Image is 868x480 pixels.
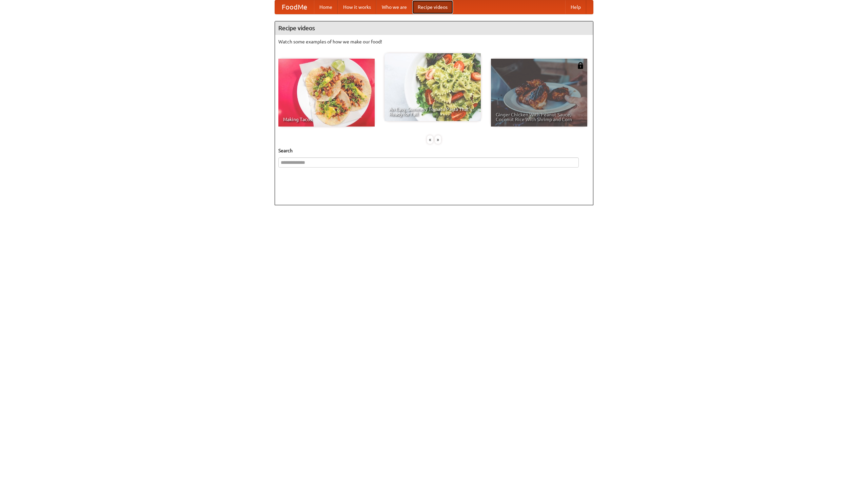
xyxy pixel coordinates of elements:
a: Home [314,0,338,14]
div: « [427,135,433,144]
a: Making Tacos [278,59,375,127]
div: » [435,135,441,144]
a: Who we are [376,0,412,14]
span: An Easy, Summery Tomato Pasta That's Ready for Fall [389,107,476,116]
img: 483408.png [577,62,584,69]
a: An Easy, Summery Tomato Pasta That's Ready for Fall [384,53,481,121]
a: How it works [338,0,376,14]
a: Help [565,0,586,14]
a: FoodMe [275,0,314,14]
p: Watch some examples of how we make our food! [278,38,590,45]
a: Recipe videos [412,0,453,14]
h4: Recipe videos [275,21,593,35]
span: Making Tacos [283,117,370,122]
h5: Search [278,147,590,154]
